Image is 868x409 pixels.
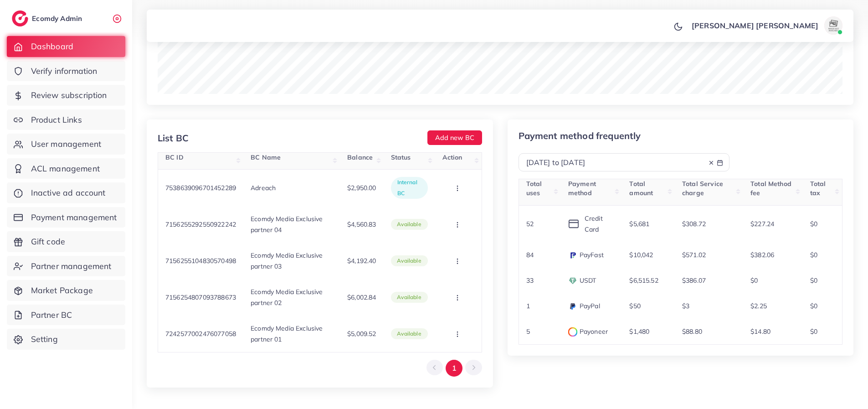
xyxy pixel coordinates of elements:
p: available [397,219,421,230]
a: Market Package [7,280,125,301]
ul: Pagination [426,360,482,377]
p: $4,192.40 [347,255,376,266]
p: $10,042 [629,249,653,260]
p: $227.24 [750,218,774,229]
a: [PERSON_NAME] [PERSON_NAME]avatar [687,16,846,35]
p: 7242577002476077058 [165,328,236,339]
img: avatar [824,16,842,35]
span: Payment management [31,212,117,223]
a: Dashboard [7,36,125,57]
a: Verify information [7,61,125,82]
p: $88.80 [682,326,702,337]
p: $3 [682,300,689,311]
span: Total Method fee [750,180,791,197]
p: $0 [810,326,817,337]
a: Inactive ad account [7,182,125,203]
span: Action [442,153,462,161]
p: Payment method frequently [519,130,730,141]
p: $308.72 [682,218,706,229]
p: 33 [526,275,534,286]
p: $386.07 [682,275,706,286]
p: available [397,328,421,339]
p: $14.80 [750,326,770,337]
a: Product Links [7,109,125,130]
p: Ecomdy Media Exclusive partner 04 [251,213,333,235]
p: $0 [810,275,817,286]
p: 7538639096701452289 [165,182,236,193]
span: Dashboard [31,41,73,52]
p: $2.25 [750,300,767,311]
span: Product Links [31,114,82,126]
p: $0 [810,218,817,229]
p: $571.02 [682,249,706,260]
p: Ecomdy Media Exclusive partner 01 [251,323,333,345]
img: payment [568,327,577,337]
p: $6,515.52 [629,275,658,286]
p: $0 [810,300,817,311]
a: Setting [7,329,125,350]
p: $0 [750,275,758,286]
img: payment [568,302,577,311]
span: User management [31,138,101,150]
span: Review subscription [31,89,107,101]
div: List BC [158,131,189,145]
p: 7156255292550922242 [165,219,236,230]
img: logo [12,10,28,26]
p: $6,002.84 [347,292,376,303]
span: Gift code [31,236,65,248]
p: 5 [526,326,530,337]
p: available [397,255,421,266]
span: BC ID [165,153,184,161]
img: payment [568,276,577,285]
a: ACL management [7,158,125,179]
p: Ecomdy Media Exclusive partner 03 [251,250,333,272]
a: Review subscription [7,85,125,106]
p: USDT [568,275,596,286]
p: Adreach [251,182,276,193]
span: Balance [347,153,373,161]
p: 52 [526,218,534,229]
p: available [397,292,421,303]
p: PayPal [568,300,600,311]
a: Payment management [7,207,125,228]
img: icon payment [568,219,579,228]
span: [DATE] to [DATE] [526,158,586,167]
p: 1 [526,300,530,311]
p: 7156254807093788673 [165,292,236,303]
span: Status [391,153,411,161]
a: Gift code [7,231,125,252]
p: PayFast [568,249,604,260]
button: Go to page 1 [446,360,462,377]
p: $4,560.83 [347,219,376,230]
span: Setting [31,333,58,345]
p: $5,009.52 [347,328,376,339]
p: 84 [526,249,534,260]
span: Total uses [526,180,542,197]
a: Partner management [7,256,125,277]
span: Total Service charge [682,180,723,197]
span: Total amount [629,180,653,197]
span: ACL management [31,163,100,175]
p: $50 [629,300,640,311]
span: BC Name [251,153,281,161]
p: Credit Card [568,213,615,235]
span: Payment method [568,180,596,197]
p: [PERSON_NAME] [PERSON_NAME] [692,20,818,31]
a: logoEcomdy Admin [12,10,84,26]
a: Partner BC [7,305,125,326]
h2: Ecomdy Admin [32,14,84,23]
span: Market Package [31,285,93,296]
p: Payoneer [568,326,608,337]
img: payment [568,251,577,260]
p: 7156255104830570498 [165,255,236,266]
p: $2,950.00 [347,182,376,193]
p: $382.06 [750,249,774,260]
span: Partner management [31,260,112,272]
button: Add new BC [427,130,482,145]
p: $5,681 [629,218,649,229]
span: Verify information [31,65,98,77]
a: User management [7,134,125,155]
p: Internal BC [397,177,421,199]
p: Ecomdy Media Exclusive partner 02 [251,286,333,308]
p: $0 [810,249,817,260]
